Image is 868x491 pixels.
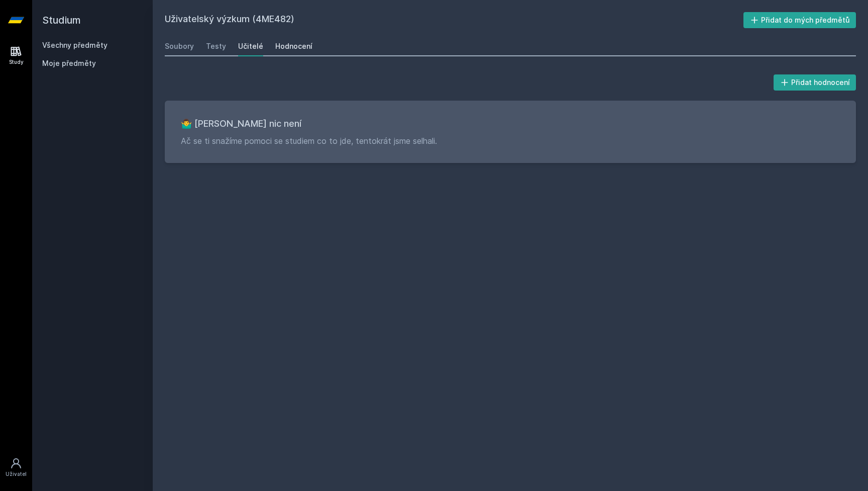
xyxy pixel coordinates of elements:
p: Ač se ti snažíme pomoci se studiem co to jde, tentokrát jsme selhali. [181,135,840,147]
a: Všechny předměty [42,41,107,49]
div: Hodnocení [275,41,312,51]
h2: Uživatelský výzkum (4ME482) [165,12,743,28]
a: Study [2,40,30,71]
a: Soubory [165,36,194,56]
a: Hodnocení [275,36,312,56]
a: Uživatel [2,452,30,483]
div: Soubory [165,41,194,51]
span: Moje předměty [42,58,96,68]
a: Testy [206,36,226,56]
button: Přidat hodnocení [774,74,856,91]
a: Učitelé [238,36,263,56]
div: Study [9,58,24,66]
button: Přidat do mých předmětů [743,12,856,28]
div: Uživatel [6,470,27,478]
div: Učitelé [238,41,263,51]
h3: 🤷‍♂️ [PERSON_NAME] nic není [181,117,840,131]
div: Testy [206,41,226,51]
